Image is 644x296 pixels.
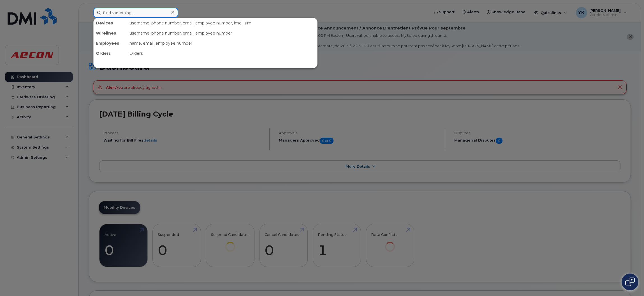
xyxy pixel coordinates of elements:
img: Open chat [625,277,635,286]
div: Employees [94,38,127,48]
div: username, phone number, email, employee number, imei, sim [127,18,317,28]
div: Orders [94,48,127,58]
div: name, email, employee number [127,38,317,48]
div: Orders [127,48,317,58]
div: Wirelines [94,28,127,38]
div: username, phone number, email, employee number [127,28,317,38]
div: Devices [94,18,127,28]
